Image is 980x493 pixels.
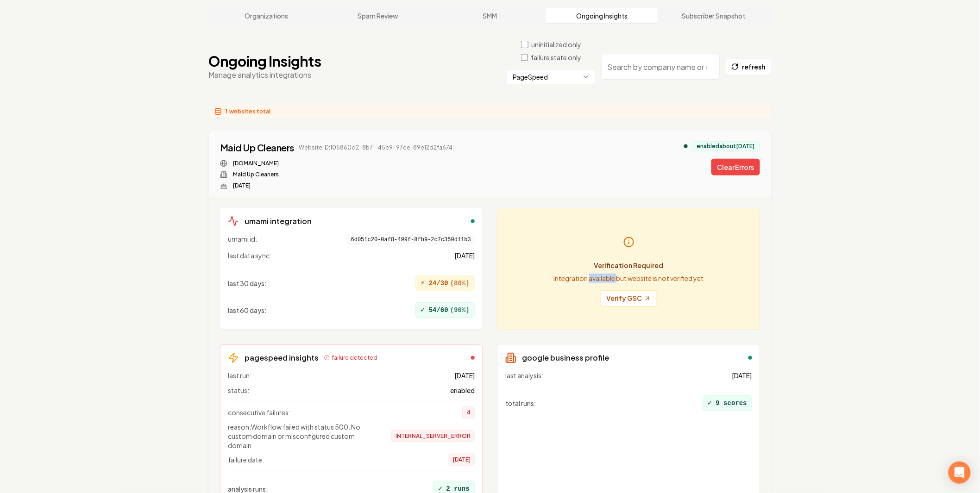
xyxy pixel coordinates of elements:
[703,395,752,411] div: 9 scores
[711,159,760,175] button: Clear Errors
[434,8,546,23] a: SMM
[450,386,475,395] span: enabled
[554,261,704,270] p: Verification Required
[505,371,543,380] span: last analysis:
[421,278,425,289] span: ⚡
[505,399,536,408] span: total runs :
[471,356,475,360] div: failed
[332,354,377,362] span: failure detected
[449,454,475,466] span: [DATE]
[228,279,267,288] span: last 30 days :
[471,219,475,223] div: enabled
[421,305,425,316] span: ✓
[415,275,475,291] div: 24/30
[601,54,720,80] input: Search by company name or website ID
[658,8,770,23] a: Subscriber Snapshot
[347,234,475,245] span: 6d051c20-0af8-499f-8fb9-2c7c350d11b3
[245,352,319,363] h3: pagespeed insights
[600,290,657,307] a: Verify GSC
[233,160,279,167] a: [DOMAIN_NAME]
[708,398,712,409] span: ✓
[546,8,658,23] a: Ongoing Insights
[450,306,470,315] span: ( 90 %)
[732,371,752,380] span: [DATE]
[684,144,688,148] div: analytics enabled
[454,371,475,380] span: [DATE]
[522,352,609,363] h3: google business profile
[949,462,971,484] div: Open Intercom Messenger
[322,8,434,23] a: Spam Review
[450,279,470,288] span: ( 80 %)
[531,53,581,62] label: failure state only
[228,306,267,315] span: last 60 days :
[208,69,321,81] p: Manage analytics integrations
[220,160,452,167] div: Website
[531,40,581,49] label: uninitialized only
[554,274,704,283] p: Integration available but website is not verified yet
[462,406,475,418] span: 4
[228,386,249,395] span: status:
[229,108,270,115] span: websites total
[454,251,475,260] span: [DATE]
[228,422,376,450] span: reason: Workflow failed with status 500: No custom domain or misconfigured custom domain
[228,408,290,417] span: consecutive failures:
[691,141,760,151] div: enabled about [DATE]
[210,8,322,23] a: Organizations
[748,356,752,360] div: enabled
[415,302,475,318] div: 54/60
[220,141,294,154] a: Maid Up Cleaners
[208,53,321,69] h1: Ongoing Insights
[228,455,264,464] span: failure date:
[725,58,772,75] button: refresh
[228,251,271,260] span: last data sync:
[228,371,251,380] span: last run:
[299,144,452,151] span: Website ID: 105860d2-8b71-45e9-97ce-89e12d2fa674
[226,108,227,115] span: 1
[245,216,312,227] h3: umami integration
[391,430,475,442] span: INTERNAL_SERVER_ERROR
[228,234,257,245] span: umami id:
